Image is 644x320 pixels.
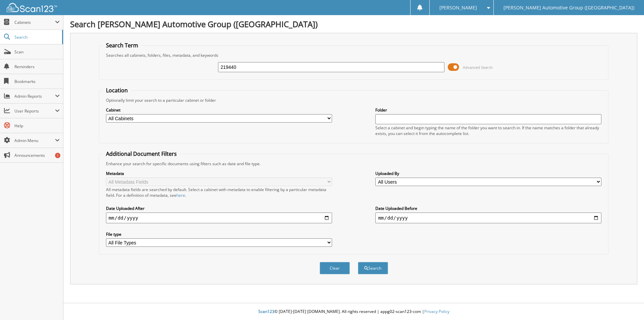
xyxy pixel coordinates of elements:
[14,49,60,55] span: Scan
[375,171,601,176] label: Uploaded By
[63,304,644,320] div: © [DATE]-[DATE] [DOMAIN_NAME]. All rights reserved | appg02-scan123-com |
[103,97,605,103] div: Optionally limit your search to a particular cabinet or folder
[14,108,55,114] span: User Reports
[320,262,350,274] button: Clear
[106,171,332,176] label: Metadata
[424,309,449,314] a: Privacy Policy
[176,192,185,198] a: here
[439,6,477,10] span: [PERSON_NAME]
[375,205,601,211] label: Date Uploaded Before
[14,138,55,143] span: Admin Menu
[103,42,142,49] legend: Search Term
[103,52,605,58] div: Searches all cabinets, folders, files, metadata, and keywords
[375,213,601,223] input: end
[70,18,637,30] h1: Search [PERSON_NAME] Automotive Group ([GEOGRAPHIC_DATA])
[375,125,601,136] div: Select a cabinet and begin typing the name of the folder you want to search in. If the name match...
[375,107,601,113] label: Folder
[55,153,60,158] div: 1
[106,213,332,223] input: start
[106,205,332,211] label: Date Uploaded After
[358,262,388,274] button: Search
[463,65,493,70] span: Advanced Search
[14,123,60,129] span: Help
[14,93,55,99] span: Admin Reports
[103,161,605,167] div: Enhance your search for specific documents using filters such as date and file type.
[106,107,332,113] label: Cabinet
[103,87,131,94] legend: Location
[14,64,60,70] span: Reminders
[14,152,60,158] span: Announcements
[7,3,57,12] img: scan123-logo-white.svg
[503,6,634,10] span: [PERSON_NAME] Automotive Group ([GEOGRAPHIC_DATA])
[258,309,274,314] span: Scan123
[103,150,180,157] legend: Additional Document Filters
[14,79,60,84] span: Bookmarks
[106,187,332,198] div: All metadata fields are searched by default. Select a cabinet with metadata to enable filtering b...
[106,231,332,237] label: File type
[14,34,59,40] span: Search
[14,19,55,25] span: Cabinets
